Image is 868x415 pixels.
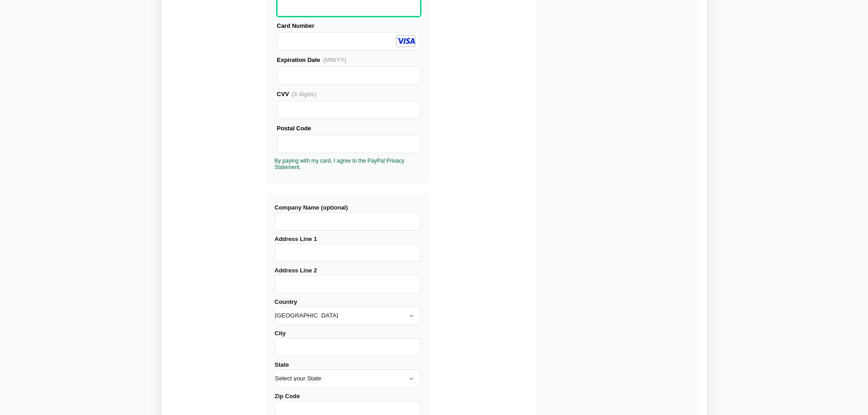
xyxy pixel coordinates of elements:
input: Address Line 2 [275,275,421,293]
div: Postal Code [277,123,421,133]
iframe: Secure Credit Card Frame - Expiration Date [281,67,416,84]
label: Company Name (optional) [275,204,421,231]
iframe: Secure Credit Card Frame - Postal Code [281,135,416,153]
label: Country [275,298,421,325]
label: City [275,330,421,356]
input: City [275,338,421,356]
div: CVV [277,89,421,99]
label: State [275,361,421,388]
iframe: Secure Credit Card Frame - Credit Card Number [281,33,416,50]
a: By paying with my card, I agree to the PayPal Privacy Statement. [275,158,405,170]
span: (MM/YY) [323,56,346,63]
div: Card Number [277,21,421,31]
input: Address Line 1 [275,244,421,262]
label: Address Line 1 [275,236,421,262]
span: (3 digits) [292,91,316,97]
label: Address Line 2 [275,267,421,293]
iframe: Secure Credit Card Frame - CVV [281,101,416,118]
select: State [275,369,421,388]
div: Expiration Date [277,55,421,65]
input: Company Name (optional) [275,212,421,231]
select: Country [275,307,421,325]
